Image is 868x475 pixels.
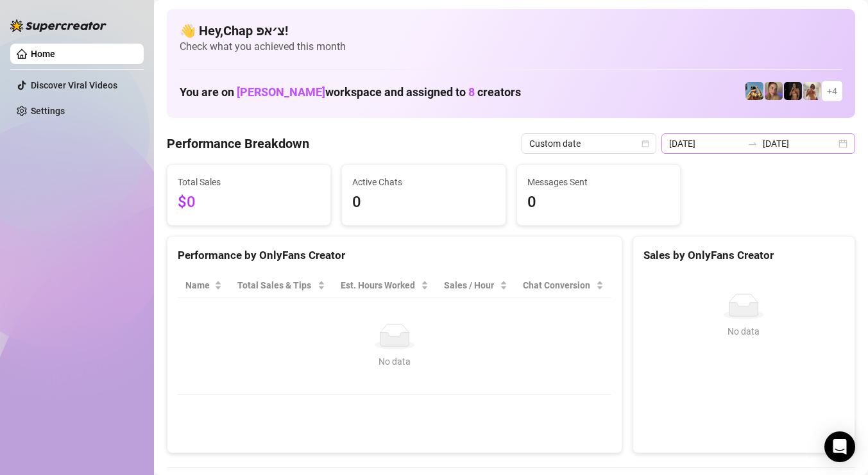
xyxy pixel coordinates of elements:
[803,82,821,100] img: Green
[178,273,230,298] th: Name
[529,134,649,153] span: Custom date
[167,135,309,153] h4: Performance Breakdown
[185,278,212,292] span: Name
[765,82,783,100] img: Cherry
[643,247,844,264] div: Sales by OnlyFans Creator
[180,85,521,99] h1: You are on workspace and assigned to creators
[763,137,836,151] input: End date
[824,431,855,462] div: Open Intercom Messenger
[180,22,842,40] h4: 👋 Hey, Chap צ׳אפ !
[178,175,320,189] span: Total Sales
[827,84,837,98] span: + 4
[515,273,611,298] th: Chat Conversion
[237,85,325,99] span: [PERSON_NAME]
[747,138,758,149] span: to
[31,80,117,90] a: Discover Viral Videos
[341,278,419,292] div: Est. Hours Worked
[191,354,599,369] div: No data
[444,278,497,292] span: Sales / Hour
[527,190,670,215] span: 0
[649,324,839,338] div: No data
[178,247,611,264] div: Performance by OnlyFans Creator
[352,175,495,189] span: Active Chats
[31,106,65,116] a: Settings
[745,82,763,100] img: Babydanix
[669,137,742,151] input: Start date
[523,278,593,292] span: Chat Conversion
[784,82,802,100] img: the_bohema
[10,19,106,32] img: logo-BBDzfeDw.svg
[352,190,495,215] span: 0
[436,273,515,298] th: Sales / Hour
[527,175,670,189] span: Messages Sent
[747,138,758,149] span: swap-right
[31,49,55,59] a: Home
[230,273,333,298] th: Total Sales & Tips
[178,190,320,215] span: $0
[642,140,649,147] span: calendar
[237,278,315,292] span: Total Sales & Tips
[180,40,842,54] span: Check what you achieved this month
[468,85,475,99] span: 8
